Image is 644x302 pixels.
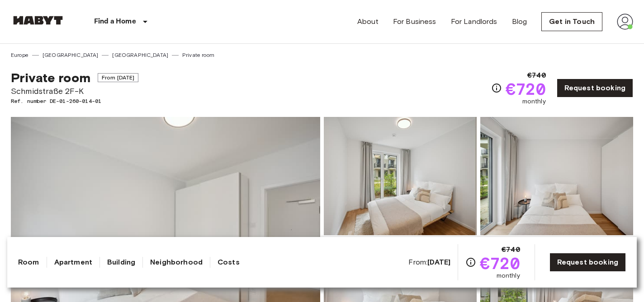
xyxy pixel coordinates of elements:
span: Ref. number DE-01-260-014-01 [11,97,138,105]
a: Costs [218,257,240,268]
a: Blog [512,16,527,27]
img: Habyt [11,16,65,25]
span: From [DATE] [98,73,139,82]
span: monthly [497,271,520,280]
a: Apartment [54,257,92,268]
span: €720 [506,81,546,97]
b: [DATE] [427,258,450,266]
span: Schmidstraße 2F-K [11,85,138,97]
span: monthly [522,97,546,106]
svg: Check cost overview for full price breakdown. Please note that discounts apply to new joiners onl... [491,83,502,93]
a: [GEOGRAPHIC_DATA] [43,51,99,59]
a: For Business [393,16,436,27]
span: €740 [527,70,546,81]
p: Find a Home [94,16,136,27]
a: For Landlords [451,16,497,27]
span: Private room [11,70,90,85]
a: Room [18,257,39,268]
a: Europe [11,51,28,59]
a: Building [107,257,135,268]
a: About [357,16,379,27]
img: Picture of unit DE-01-260-014-01 [324,117,477,235]
a: Request booking [557,79,633,98]
img: avatar [617,14,633,30]
a: Private room [182,51,214,59]
a: Get in Touch [541,12,602,31]
span: From: [408,257,450,267]
span: €740 [502,244,520,255]
img: Picture of unit DE-01-260-014-01 [480,117,633,235]
svg: Check cost overview for full price breakdown. Please note that discounts apply to new joiners onl... [465,257,476,268]
a: [GEOGRAPHIC_DATA] [112,51,168,59]
span: €720 [480,255,520,271]
a: Request booking [549,253,626,272]
a: Neighborhood [150,257,203,268]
